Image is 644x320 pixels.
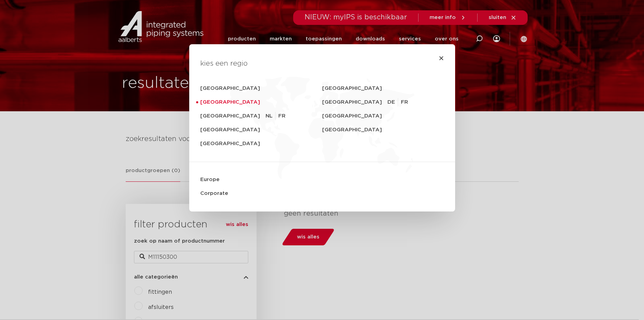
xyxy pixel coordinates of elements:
a: [GEOGRAPHIC_DATA] [200,82,322,95]
a: FR [278,112,286,120]
h4: kies een regio [200,58,444,69]
a: [GEOGRAPHIC_DATA] [322,82,444,95]
a: Close [439,55,444,61]
a: NL [266,112,276,120]
a: [GEOGRAPHIC_DATA] [322,95,387,109]
ul: [GEOGRAPHIC_DATA] [387,95,414,109]
a: FR [401,98,411,106]
a: [GEOGRAPHIC_DATA] [322,109,444,123]
a: [GEOGRAPHIC_DATA] [200,95,322,109]
a: [GEOGRAPHIC_DATA] [200,109,266,123]
nav: Menu [200,82,444,200]
a: [GEOGRAPHIC_DATA] [322,123,444,137]
a: DE [387,98,398,106]
a: [GEOGRAPHIC_DATA] [200,137,322,151]
ul: [GEOGRAPHIC_DATA] [266,109,286,123]
a: Corporate [200,187,444,200]
a: Europe [200,173,444,187]
a: [GEOGRAPHIC_DATA] [200,123,322,137]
